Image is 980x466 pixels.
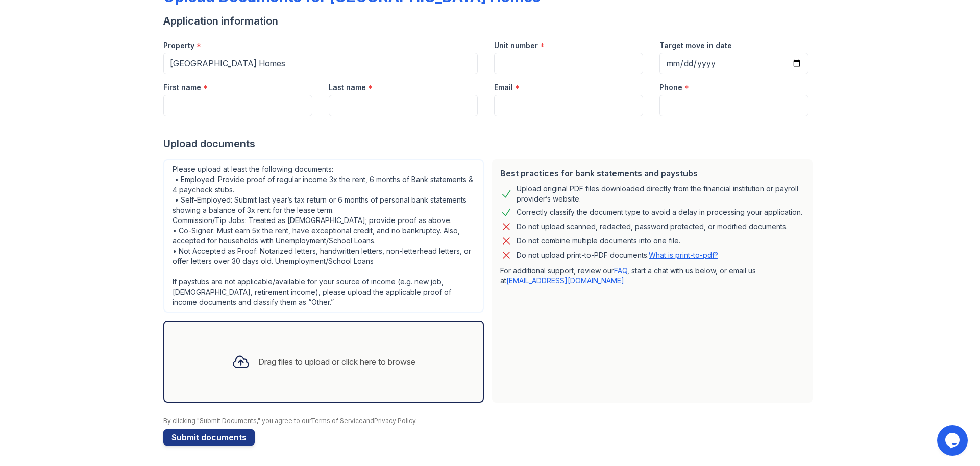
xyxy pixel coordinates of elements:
label: Phone [659,82,682,93]
div: Upload documents [163,137,817,151]
a: What is print-to-pdf? [649,251,718,259]
p: For additional support, review our , start a chat with us below, or email us at [500,265,804,286]
label: Target move in date [659,40,732,51]
a: FAQ [614,266,627,275]
button: Submit documents [163,429,255,446]
div: Upload original PDF files downloaded directly from the financial institution or payroll provider’... [517,184,804,204]
div: Correctly classify the document type to avoid a delay in processing your application. [517,206,802,218]
div: By clicking "Submit Documents," you agree to our and [163,417,817,425]
p: Do not upload print-to-PDF documents. [517,250,718,260]
div: Best practices for bank statements and paystubs [500,167,804,180]
iframe: chat widget [937,425,970,456]
label: First name [163,82,201,93]
a: Terms of Service [311,417,363,425]
div: Do not upload scanned, redacted, password protected, or modified documents. [517,220,788,233]
label: Email [494,82,513,93]
a: [EMAIL_ADDRESS][DOMAIN_NAME] [506,276,624,285]
div: Do not combine multiple documents into one file. [517,235,680,247]
a: Privacy Policy. [374,417,417,425]
div: Please upload at least the following documents: • Employed: Provide proof of regular income 3x th... [163,159,484,313]
label: Property [163,40,194,51]
div: Drag files to upload or click here to browse [258,356,415,368]
label: Last name [329,82,366,93]
label: Unit number [494,40,538,51]
div: Application information [163,14,817,28]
